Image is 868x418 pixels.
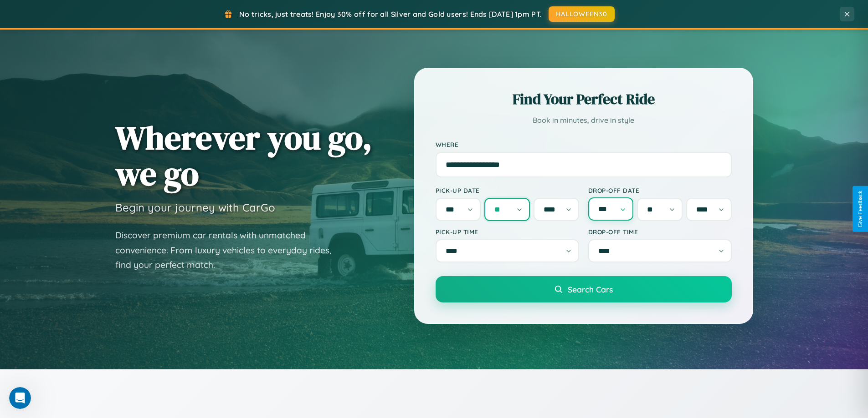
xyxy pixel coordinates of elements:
div: Give Feedback [857,191,863,227]
label: Drop-off Time [588,228,732,236]
span: No tricks, just treats! Enjoy 30% off for all Silver and Gold users! Ends [DATE] 1pm PT. [239,10,542,19]
iframe: Intercom live chat [9,387,31,409]
label: Drop-off Date [588,186,732,194]
label: Where [436,141,732,148]
h2: Find Your Perfect Ride [436,89,732,109]
p: Discover premium car rentals with unmatched convenience. From luxury vehicles to everyday rides, ... [115,228,343,272]
label: Pick-up Date [436,186,579,194]
h3: Begin your journey with CarGo [115,201,275,214]
button: HALLOWEEN30 [549,6,615,22]
button: Search Cars [436,276,732,302]
p: Book in minutes, drive in style [436,114,732,127]
label: Pick-up Time [436,228,579,236]
span: Search Cars [568,284,613,294]
h1: Wherever you go, we go [115,120,372,191]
